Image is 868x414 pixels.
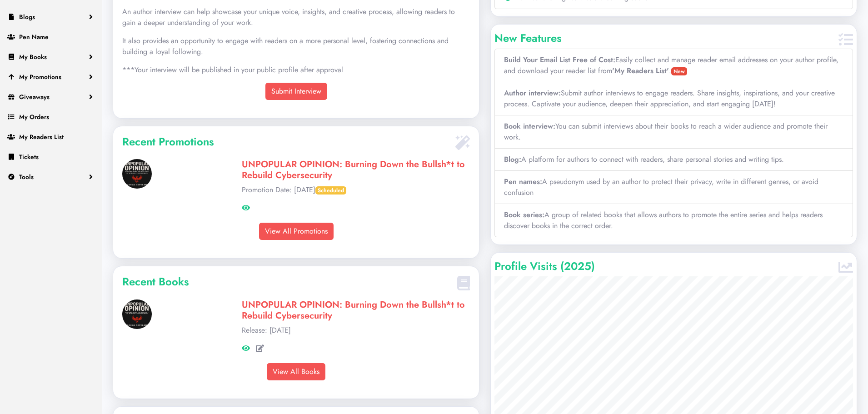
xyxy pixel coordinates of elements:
[504,176,542,187] b: Pen names:
[19,172,34,181] span: Tools
[494,115,853,149] li: You can submit interviews about their books to reach a wider audience and promote their work.
[494,204,853,237] li: A group of related books that allows authors to promote the entire series and helps readers disco...
[494,82,853,115] li: Submit author interviews to engage readers. Share insights, inspirations, and your creative proce...
[504,55,615,65] b: Build Your Email List Free of Cost:
[494,49,853,82] li: Easily collect and manage reader email addresses on your author profile, and download your reader...
[315,186,346,195] span: Scheduled
[242,325,470,336] p: Release: [DATE]
[259,223,334,240] a: View All Promotions
[122,275,454,289] h4: Recent Books
[122,35,470,57] p: It also provides an opportunity to engage with readers on a more personal level, fostering connec...
[19,12,35,21] span: Blogs
[242,185,470,195] p: Promotion Date: [DATE]
[494,149,853,171] li: A platform for authors to connect with readers, share personal stories and writing tips.
[19,132,64,141] span: My Readers List
[494,260,835,273] h4: Profile Visits (2025)
[494,171,853,204] li: A pseudonym used by an author to protect their privacy, write in different genres, or avoid confu...
[504,88,561,98] b: Author interview:
[504,121,555,131] b: Book interview:
[242,298,465,322] a: UNPOPULAR OPINION: Burning Down the Bullsh*t to Rebuild Cybersecurity
[19,152,39,161] span: Tickets
[612,65,669,76] b: 'My Readers List'
[122,299,152,329] img: 1758651687.png
[504,209,544,220] b: Book series:
[19,72,61,81] span: My Promotions
[671,67,687,75] span: New
[242,158,465,182] a: UNPOPULAR OPINION: Burning Down the Bullsh*t to Rebuild Cybersecurity
[267,363,325,380] a: View All Books
[265,83,327,100] a: Submit Interview
[122,135,452,149] h4: Recent Promotions
[122,65,470,75] p: ***Your interview will be published in your public profile after approval
[504,154,521,165] b: Blog:
[19,112,49,121] span: My Orders
[19,32,49,41] span: Pen Name
[494,32,835,45] h4: New Features
[122,159,152,189] img: 1758651687.png
[19,92,50,101] span: Giveaways
[122,6,470,28] p: An author interview can help showcase your unique voice, insights, and creative process, allowing...
[19,52,47,61] span: My Books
